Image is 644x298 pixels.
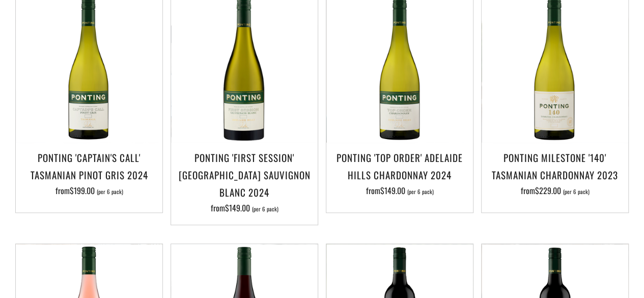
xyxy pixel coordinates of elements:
[211,202,278,214] span: from
[171,149,318,212] a: Ponting 'First Session' [GEOGRAPHIC_DATA] Sauvignon Blanc 2024 from$149.00 (per 6 pack)
[487,149,623,183] h3: Ponting Milestone '140' Tasmanian Chardonnay 2023
[21,149,157,183] h3: Ponting 'Captain's Call' Tasmanian Pinot Gris 2024
[55,184,123,197] span: from
[535,184,561,197] span: $229.00
[225,202,250,214] span: $149.00
[482,149,628,200] a: Ponting Milestone '140' Tasmanian Chardonnay 2023 from$229.00 (per 6 pack)
[366,184,434,197] span: from
[407,189,434,195] span: (per 6 pack)
[331,149,468,183] h3: Ponting 'Top Order' Adelaide Hills Chardonnay 2024
[252,206,278,212] span: (per 6 pack)
[326,149,473,200] a: Ponting 'Top Order' Adelaide Hills Chardonnay 2024 from$149.00 (per 6 pack)
[70,184,95,197] span: $199.00
[563,189,590,195] span: (per 6 pack)
[521,184,590,197] span: from
[16,149,162,200] a: Ponting 'Captain's Call' Tasmanian Pinot Gris 2024 from$199.00 (per 6 pack)
[380,184,405,197] span: $149.00
[176,149,313,201] h3: Ponting 'First Session' [GEOGRAPHIC_DATA] Sauvignon Blanc 2024
[97,189,123,195] span: (per 6 pack)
